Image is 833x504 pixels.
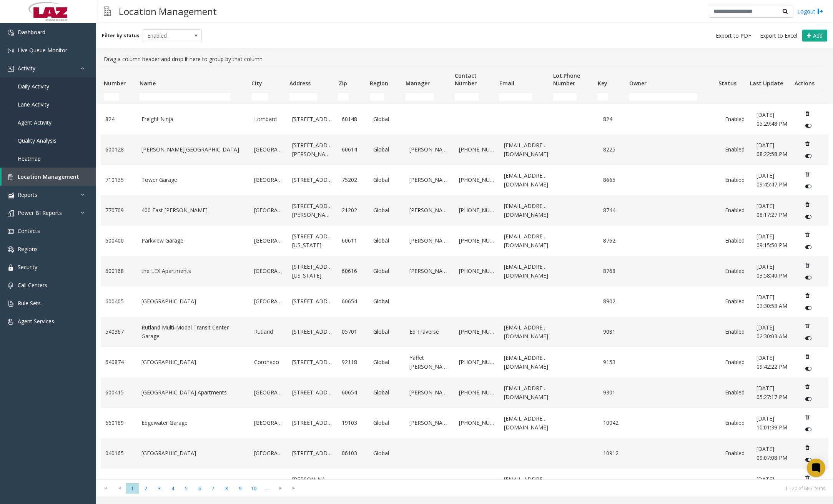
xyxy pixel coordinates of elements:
[292,232,333,250] a: [STREET_ADDRESS][US_STATE]
[757,172,787,188] span: [DATE] 09:45:47 PM
[757,293,787,309] span: [DATE] 03:30:53 AM
[373,328,400,336] a: Global
[292,202,333,219] a: [STREET_ADDRESS][PERSON_NAME]
[801,107,814,120] button: Delete
[504,384,549,401] a: [EMAIL_ADDRESS][DOMAIN_NAME]
[141,358,245,366] a: [GEOGRAPHIC_DATA]
[459,206,495,215] a: [PHONE_NUMBER]
[342,297,364,306] a: 60654
[141,297,245,306] a: [GEOGRAPHIC_DATA]
[18,137,57,144] span: Quality Analysis
[8,66,14,72] img: 'icon'
[292,115,333,123] a: [STREET_ADDRESS]
[18,227,40,235] span: Contacts
[813,32,823,39] span: Add
[275,485,286,491] span: Go to the next page
[725,297,747,306] a: Enabled
[725,115,747,123] a: Enabled
[292,419,333,427] a: [STREET_ADDRESS]
[598,93,608,101] input: Key Filter
[603,236,625,245] a: 8762
[760,32,797,40] span: Export to Excel
[180,483,193,494] span: Page 5
[603,328,625,336] a: 9081
[370,93,385,101] input: Region Filter
[757,354,792,371] a: [DATE] 09:42:22 PM
[459,388,495,397] a: [PHONE_NUMBER]
[725,206,747,215] a: Enabled
[603,176,625,184] a: 8665
[292,141,333,158] a: [STREET_ADDRESS][PERSON_NAME]
[367,90,402,104] td: Region Filter
[18,263,37,271] span: Security
[801,198,814,211] button: Delete
[504,354,549,371] a: [EMAIL_ADDRESS][DOMAIN_NAME]
[459,328,495,336] a: [PHONE_NUMBER]
[406,80,430,87] span: Manager
[254,297,283,306] a: [GEOGRAPHIC_DATA]
[459,419,495,427] a: [PHONE_NUMBER]
[725,328,747,336] a: Enabled
[105,115,132,123] a: 824
[260,483,274,494] span: Page 11
[747,90,791,104] td: Last Update Filter
[254,328,283,336] a: Rutland
[101,52,828,67] div: Drag a column header and drop it here to group by that column
[251,93,268,101] input: City Filter
[725,388,747,397] a: Enabled
[409,328,450,336] a: Ed Traverse
[342,206,364,215] a: 21202
[801,289,814,302] button: Delete
[115,2,221,21] h3: Location Management
[757,475,792,492] a: [DATE] 06:14:50 PM
[791,90,823,104] td: Actions Filter
[801,211,816,223] button: Disable
[757,324,787,339] span: [DATE] 02:30:03 AM
[801,138,814,150] button: Delete
[757,111,787,127] span: [DATE] 05:29:48 PM
[141,267,245,275] a: the LEX Apartments
[141,323,245,341] a: Rutland Multi-Modal Transit Center Garage
[409,176,450,184] a: [PERSON_NAME]
[254,115,283,123] a: Lombard
[254,267,283,275] a: [GEOGRAPHIC_DATA]
[342,449,364,457] a: 06103
[289,485,299,491] span: Go to the last page
[801,180,816,193] button: Disable
[18,155,41,162] span: Heatmap
[757,233,787,248] span: [DATE] 09:15:50 PM
[292,475,333,492] a: [PERSON_NAME] Street
[96,67,833,479] div: Data table
[8,283,14,289] img: 'icon'
[725,145,747,154] a: Enabled
[292,297,333,306] a: [STREET_ADDRESS]
[757,30,800,41] button: Export to Excel
[8,30,14,36] img: 'icon'
[801,363,816,375] button: Disable
[553,93,577,101] input: Lot Phone Number Filter
[373,388,400,397] a: Global
[757,263,787,279] span: [DATE] 03:58:40 PM
[18,318,54,325] span: Agent Services
[725,449,747,457] a: Enabled
[373,297,400,306] a: Global
[373,145,400,154] a: Global
[105,176,132,184] a: 710135
[504,202,549,219] a: [EMAIL_ADDRESS][DOMAIN_NAME]
[603,419,625,427] a: 10042
[104,2,111,21] img: pageIcon
[292,358,333,366] a: [STREET_ADDRESS]
[18,47,67,54] span: Live Queue Monitor
[797,7,823,15] a: Logout
[105,388,132,397] a: 600415
[757,171,792,189] a: [DATE] 09:45:47 PM
[499,80,514,87] span: Email
[801,441,814,454] button: Delete
[409,388,450,397] a: [PERSON_NAME]
[629,80,647,87] span: Owner
[18,281,47,289] span: Call Centers
[801,332,816,344] button: Disable
[233,483,247,494] span: Page 9
[757,323,792,341] a: [DATE] 02:30:03 AM
[406,93,434,101] input: Manager Filter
